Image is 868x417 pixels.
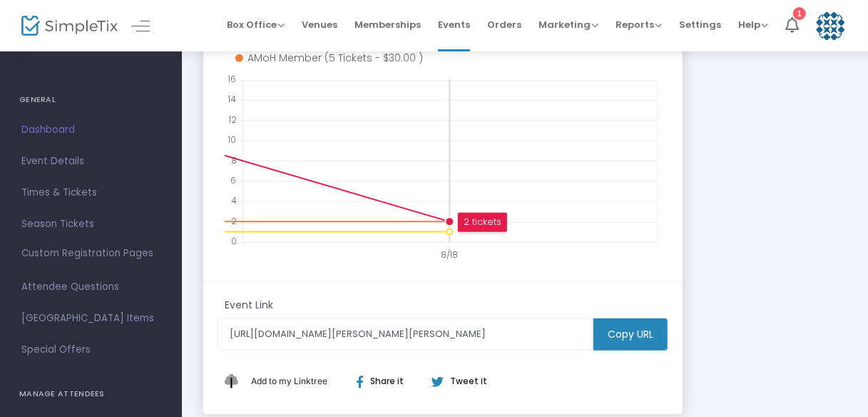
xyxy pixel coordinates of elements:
text: 8/18 [441,248,459,261]
span: Dashboard [21,121,160,139]
span: Marketing [538,18,598,31]
div: 2 tickets [458,213,507,232]
text: 8 [231,154,237,166]
button: Add This to My Linktree [247,364,331,398]
div: 1 [793,7,806,20]
span: Orders [487,6,521,43]
m-panel-subtitle: Event Link [225,298,273,313]
text: 16 [228,73,236,85]
text: 14 [228,93,236,105]
span: Memberships [354,6,421,43]
div: Tweet it [417,375,494,388]
h4: MANAGE ATTENDEES [19,380,163,408]
span: Help [738,18,768,31]
text: 12 [228,113,237,125]
img: linktree [225,374,247,388]
m-button: Copy URL [593,318,668,351]
span: Times & Tickets [21,184,160,202]
text: 6 [230,174,236,186]
text: 2 [231,215,237,227]
text: 0 [231,235,237,247]
span: Reports [616,18,662,31]
text: 10 [228,134,236,146]
div: Share it [342,375,431,388]
text: 4 [231,194,237,206]
span: Special Offers [21,341,160,359]
h4: GENERAL [19,86,163,114]
span: Box Office [227,18,285,31]
span: Event Details [21,152,160,171]
span: Season Tickets [21,215,160,233]
span: Custom Registration Pages [21,246,153,261]
span: Attendee Questions [21,278,160,296]
span: Add to my Linktree [251,376,327,386]
span: Settings [679,6,721,43]
span: Events [438,6,470,43]
span: Venues [302,6,337,43]
span: [GEOGRAPHIC_DATA] Items [21,309,160,328]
